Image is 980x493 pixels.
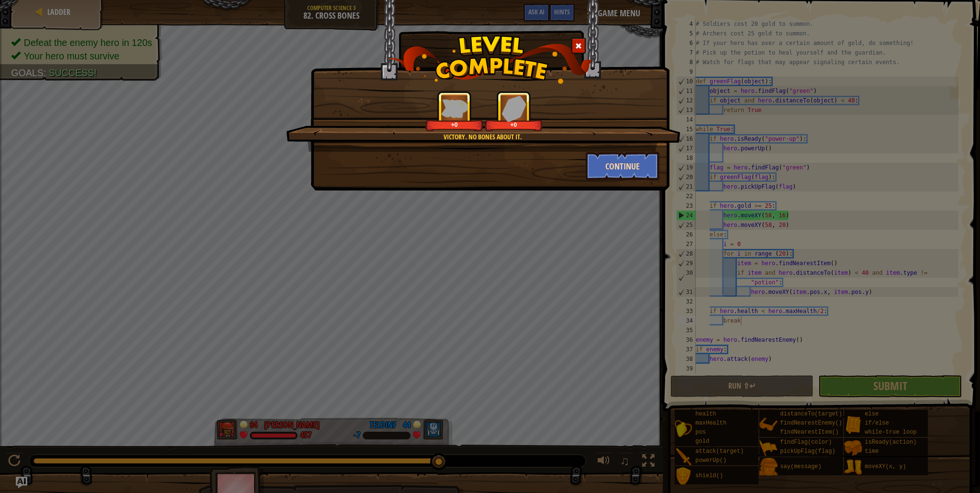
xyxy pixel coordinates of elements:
[388,35,593,84] img: level_complete.png
[501,95,526,122] img: reward_icon_gems.png
[487,121,541,128] div: +0
[332,132,634,142] div: Victory. No bones about it.
[586,152,660,180] button: Continue
[441,99,468,118] img: reward_icon_xp.png
[427,121,481,128] div: +0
